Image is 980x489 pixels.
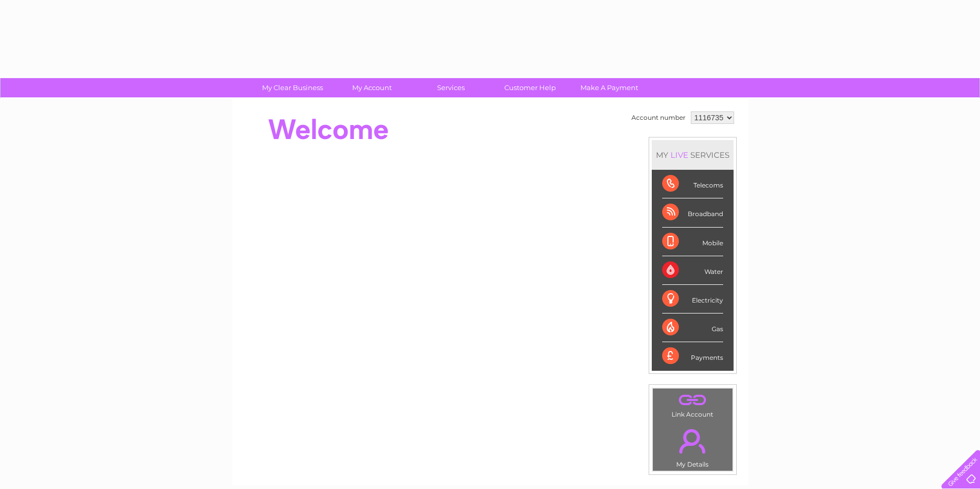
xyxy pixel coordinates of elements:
div: Telecoms [662,170,723,198]
div: Mobile [662,228,723,256]
div: Gas [662,314,723,342]
a: My Account [329,78,415,97]
td: Account number [629,109,688,127]
div: LIVE [668,150,690,160]
div: MY SERVICES [652,140,734,170]
div: Electricity [662,285,723,314]
div: Broadband [662,198,723,227]
a: Customer Help [487,78,573,97]
td: Link Account [652,388,733,421]
a: Services [408,78,494,97]
a: . [655,391,730,409]
a: My Clear Business [250,78,336,97]
div: Payments [662,342,723,370]
a: . [655,423,730,459]
a: Make A Payment [566,78,652,97]
div: Water [662,256,723,285]
td: My Details [652,420,733,471]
